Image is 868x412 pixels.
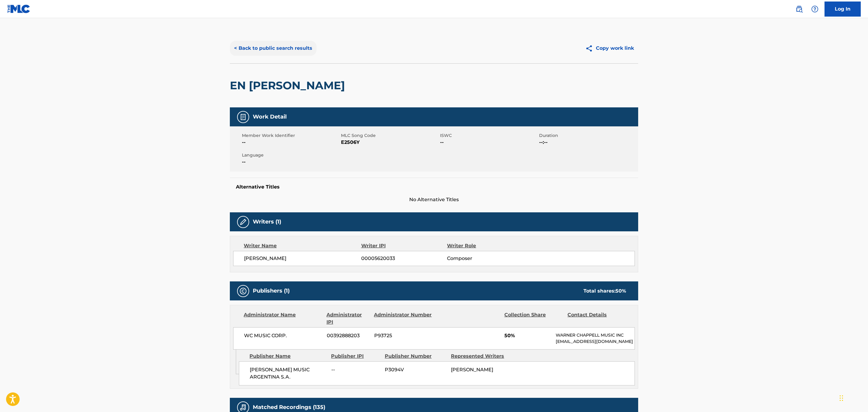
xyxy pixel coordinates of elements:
span: [PERSON_NAME] [244,255,361,262]
iframe: Chat Widget [838,383,868,412]
a: Public Search [793,3,805,15]
h5: Writers (1) [253,218,281,225]
span: --:-- [539,139,637,146]
span: Composer [447,255,525,262]
img: Copy work link [585,45,596,52]
h2: EN [PERSON_NAME] [230,79,348,92]
div: Drag [840,389,843,407]
img: Writers [240,218,247,226]
span: P93725 [374,332,433,339]
div: Contact Details [567,311,626,326]
span: [PERSON_NAME] [451,367,493,372]
div: Administrator IPI [326,311,369,326]
span: Language [242,152,339,158]
span: 00392888203 [327,332,370,339]
div: Publisher Number [385,353,446,360]
span: WC MUSIC CORP. [244,332,322,339]
span: 00005620033 [361,255,447,262]
div: Publisher Name [249,353,326,360]
span: -- [242,158,339,166]
span: ISWC [440,132,538,139]
img: Publishers [240,287,247,295]
div: Collection Share [504,311,563,326]
div: Administrator Name [244,311,322,326]
div: Writer Name [244,242,361,249]
span: No Alternative Titles [230,196,638,203]
div: Help [809,3,821,15]
h5: Matched Recordings (135) [253,404,325,411]
span: MLC Song Code [341,132,439,139]
span: E2506Y [341,139,439,146]
div: Total shares: [583,287,626,295]
span: Duration [539,132,637,139]
h5: Publishers (1) [253,287,290,294]
div: Administrator Number [374,311,432,326]
div: Publisher IPI [331,353,380,360]
p: WARNER CHAPPELL MUSIC INC [556,332,635,338]
span: P3094V [385,366,446,373]
span: 50% [504,332,551,339]
div: Represented Writers [451,353,513,360]
span: -- [331,366,380,373]
p: [EMAIL_ADDRESS][DOMAIN_NAME] [556,338,635,345]
img: help [811,5,818,13]
span: -- [440,139,538,146]
span: 50 % [616,288,626,294]
span: [PERSON_NAME] MUSIC ARGENTINA S.A. [250,366,327,381]
img: MLC Logo [7,5,31,13]
img: Work Detail [240,113,247,121]
img: search [796,5,803,13]
button: Copy work link [581,41,638,56]
img: Matched Recordings [240,404,247,411]
h5: Alternative Titles [236,184,632,190]
span: -- [242,139,339,146]
button: < Back to public search results [230,41,317,56]
a: Log In [825,2,861,17]
div: Writer IPI [361,242,447,249]
div: Writer Role [447,242,525,249]
h5: Work Detail [253,113,287,120]
span: Member Work Identifier [242,132,339,139]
